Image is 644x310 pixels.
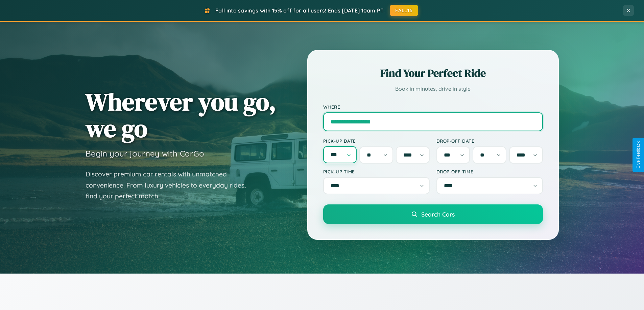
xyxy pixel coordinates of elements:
[323,66,543,81] h2: Find Your Perfect Ride
[323,104,543,110] label: Where
[436,169,543,174] label: Drop-off Time
[323,84,543,94] p: Book in minutes, drive in style
[86,88,276,142] h1: Wherever you go, we go
[86,148,204,159] h3: Begin your journey with CarGo
[421,210,455,218] span: Search Cars
[636,141,641,169] div: Give Feedback
[390,5,418,16] button: FALL15
[323,138,430,144] label: Pick-up Date
[323,204,543,224] button: Search Cars
[323,169,430,174] label: Pick-up Time
[215,7,385,14] span: Fall into savings with 15% off for all users! Ends [DATE] 10am PT.
[86,169,255,202] p: Discover premium car rentals with unmatched convenience. From luxury vehicles to everyday rides, ...
[436,138,543,144] label: Drop-off Date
